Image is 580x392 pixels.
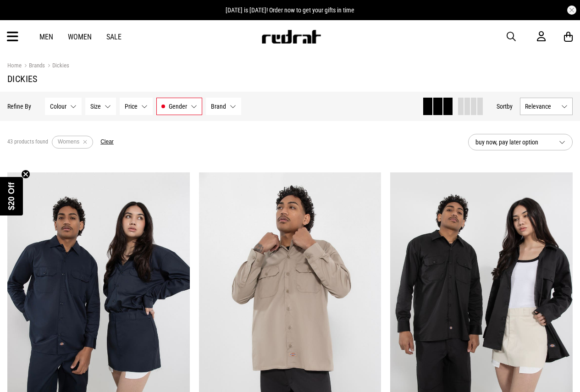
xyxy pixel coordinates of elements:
button: Open LiveChat chat widget [7,4,35,31]
span: 43 products found [7,138,48,146]
button: Brand [206,98,241,115]
a: Women [68,33,92,41]
a: Dickies [45,62,69,71]
button: Colour [45,98,82,115]
p: Refine By [7,103,31,110]
button: Gender [156,98,202,115]
a: Men [39,33,53,41]
span: buy now, pay later option [475,137,552,148]
span: Colour [50,103,66,110]
span: Womens [58,138,79,145]
button: Relevance [520,98,573,115]
span: Size [90,103,101,110]
span: Price [125,103,138,110]
button: Clear [100,138,114,146]
button: buy now, pay later option [468,134,573,150]
h1: Dickies [7,73,573,84]
span: [DATE] is [DATE]! Order now to get your gifts in time [226,6,354,14]
span: Brand [211,103,226,110]
button: Remove filter [79,136,91,149]
a: Brands [22,62,45,71]
img: Redrat logo [261,30,321,44]
span: Relevance [525,103,558,110]
a: Sale [106,33,122,41]
button: Sortby [497,101,513,112]
span: $20 Off [7,182,16,210]
span: by [507,103,513,110]
a: Home [7,62,22,69]
button: Close teaser [21,170,30,179]
button: Size [85,98,116,115]
span: Gender [169,103,187,110]
button: Price [120,98,153,115]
